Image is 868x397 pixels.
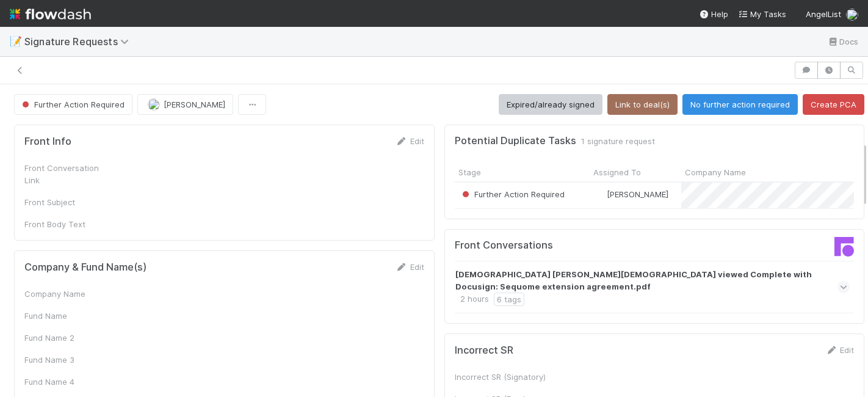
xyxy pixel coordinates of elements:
[24,310,116,322] div: Fund Name
[24,136,71,148] h5: Front Info
[455,239,645,252] h5: Front Conversations
[455,268,847,293] strong: [DEMOGRAPHIC_DATA] [PERSON_NAME][DEMOGRAPHIC_DATA] viewed Complete with Docusign: Sequome extensi...
[460,189,565,199] span: Further Action Required
[803,94,864,115] button: Create PCA
[148,98,160,111] img: avatar_1a1d5361-16dd-4910-a949-020dcd9f55a3.png
[806,9,841,19] span: AngelList
[24,162,116,186] div: Front Conversation Link
[460,293,489,306] div: 2 hours
[24,332,116,344] div: Fund Name 2
[24,196,116,208] div: Front Subject
[846,9,858,21] img: avatar_1a1d5361-16dd-4910-a949-020dcd9f55a3.png
[699,8,728,20] div: Help
[24,376,116,388] div: Fund Name 4
[607,94,678,115] button: Link to deal(s)
[455,135,576,147] h5: Potential Duplicate Tasks
[164,100,225,109] span: [PERSON_NAME]
[593,166,641,178] span: Assigned To
[20,100,125,109] span: Further Action Required
[499,94,602,115] button: Expired/already signed
[685,166,746,178] span: Company Name
[595,189,605,199] img: avatar_1a1d5361-16dd-4910-a949-020dcd9f55a3.png
[396,136,424,146] a: Edit
[595,188,668,200] div: [PERSON_NAME]
[460,188,565,200] div: Further Action Required
[607,189,668,199] span: [PERSON_NAME]
[458,166,481,178] span: Stage
[494,293,524,306] div: 6 tags
[581,135,655,147] span: 1 signature request
[682,94,798,115] button: No further action required
[455,344,513,357] h5: Incorrect SR
[10,4,91,24] img: logo-inverted-e16ddd16eac7371096b0.svg
[825,345,854,355] a: Edit
[834,237,854,257] img: front-logo-b4b721b83371efbadf0a.svg
[14,94,132,115] button: Further Action Required
[10,36,22,46] span: 📝
[24,261,146,274] h5: Company & Fund Name(s)
[396,262,424,272] a: Edit
[455,371,546,383] div: Incorrect SR (Signatory)
[24,35,135,48] span: Signature Requests
[738,9,786,19] span: My Tasks
[24,288,116,300] div: Company Name
[827,34,858,49] a: Docs
[24,354,116,366] div: Fund Name 3
[137,94,233,115] button: [PERSON_NAME]
[738,8,786,20] a: My Tasks
[24,218,116,230] div: Front Body Text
